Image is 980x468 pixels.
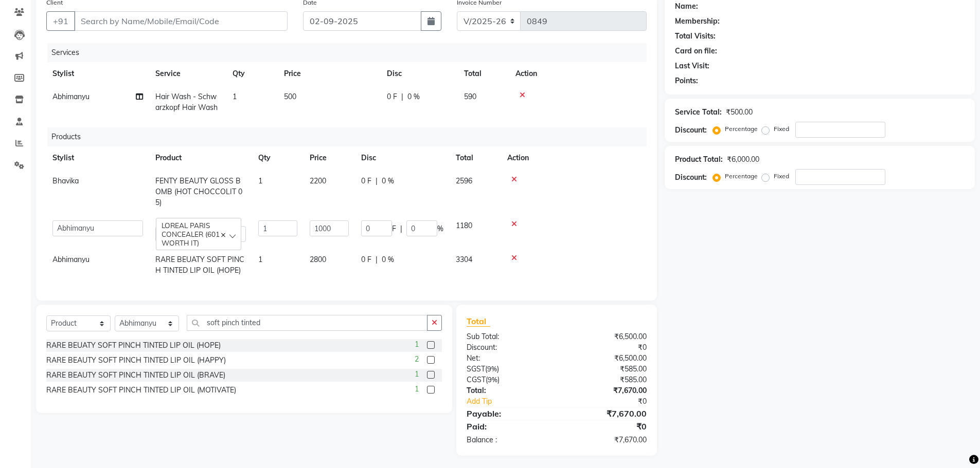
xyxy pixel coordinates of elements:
div: ₹0 [557,342,654,353]
span: 9% [487,365,497,373]
div: Services [47,43,654,62]
div: Last Visit: [675,61,709,71]
span: 0 F [387,91,397,102]
span: Hair Wash - Schwarzkopf Hair Wash [155,92,218,112]
div: ₹500.00 [726,107,753,118]
span: Abhimanyu [52,92,90,101]
th: Service [149,62,226,85]
div: ₹7,670.00 [557,385,654,396]
th: Disc [381,62,458,85]
div: RARE BEAUTY SOFT PINCH TINTED LIP OIL (MOTIVATE) [46,385,236,396]
th: Action [509,62,647,85]
span: 590 [464,92,476,101]
span: 1 [415,339,419,350]
div: Paid: [459,420,557,433]
div: ₹585.00 [557,375,654,385]
span: 0 % [382,254,394,265]
span: Bhavika [52,176,79,185]
div: ₹6,000.00 [727,154,759,165]
span: SGST [467,364,485,373]
div: RARE BEAUTY SOFT PINCH TINTED LIP OIL (BRAVE) [46,370,225,381]
div: RARE BEAUTY SOFT PINCH TINTED LIP OIL (HAPPY) [46,355,226,366]
div: ₹0 [557,420,654,433]
div: Net: [459,353,557,364]
th: Qty [226,62,278,85]
div: Membership: [675,16,720,27]
th: Total [450,146,501,170]
span: 0 F [361,254,371,265]
span: 0 F [361,176,371,186]
th: Total [458,62,509,85]
span: Abhimanyu [52,255,90,264]
div: Discount: [675,125,707,136]
th: Product [149,146,252,170]
span: 1 [415,369,419,380]
span: 0 % [407,91,420,102]
input: Search or Scan [187,315,427,331]
th: Disc [355,146,450,170]
span: | [401,91,403,102]
div: Total Visits: [675,31,716,42]
span: Total [467,316,490,327]
span: | [400,223,402,234]
span: 0 % [382,176,394,186]
div: ₹7,670.00 [557,435,654,445]
div: Discount: [675,172,707,183]
span: 2800 [310,255,326,264]
div: Product Total: [675,154,723,165]
th: Price [304,146,355,170]
th: Stylist [46,146,149,170]
input: Search by Name/Mobile/Email/Code [74,11,288,31]
span: 3304 [456,255,472,264]
label: Fixed [774,172,789,181]
div: Points: [675,76,698,86]
div: RARE BEUATY SOFT PINCH TINTED LIP OIL (HOPE) [46,340,221,351]
div: Service Total: [675,107,722,118]
div: Sub Total: [459,331,557,342]
span: 2 [415,354,419,365]
span: 9% [488,376,497,384]
span: LOREAL PARIS CONCEALER (601 WORTH IT) [162,221,220,247]
div: ₹0 [573,396,654,407]
span: % [437,223,443,234]
div: Total: [459,385,557,396]
span: 1 [233,92,237,101]
div: ₹6,500.00 [557,331,654,342]
span: | [376,176,378,186]
div: Name: [675,1,698,12]
span: F [392,223,396,234]
span: 500 [284,92,296,101]
span: 1 [258,255,262,264]
span: RARE BEUATY SOFT PINCH TINTED LIP OIL (HOPE) [155,255,244,275]
div: ( ) [459,364,557,375]
button: +91 [46,11,75,31]
th: Action [501,146,647,170]
div: Payable: [459,407,557,420]
th: Qty [252,146,304,170]
div: ₹7,670.00 [557,407,654,420]
div: ( ) [459,375,557,385]
span: FENTY BEAUTY GLOSS BOMB (HOT CHOCCOLIT 05) [155,176,242,207]
span: CGST [467,375,486,384]
span: 2596 [456,176,472,185]
th: Price [278,62,381,85]
span: 1 [415,384,419,395]
div: Discount: [459,342,557,353]
div: Balance : [459,435,557,445]
div: Card on file: [675,46,717,57]
span: | [376,254,378,265]
div: ₹585.00 [557,364,654,375]
span: 1 [258,176,262,185]
label: Fixed [774,124,789,134]
label: Percentage [725,124,758,134]
div: Products [47,127,654,146]
div: ₹6,500.00 [557,353,654,364]
span: 1180 [456,221,472,230]
label: Percentage [725,172,758,181]
a: Add Tip [459,396,573,407]
th: Stylist [46,62,149,85]
span: 2200 [310,176,326,185]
